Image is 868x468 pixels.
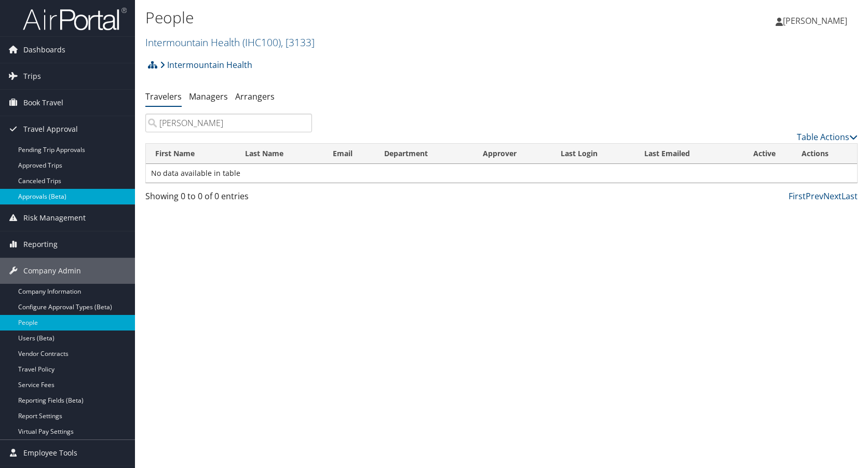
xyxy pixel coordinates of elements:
th: First Name: activate to sort column ascending [146,144,236,164]
span: , [ 3133 ] [281,35,315,49]
div: Showing 0 to 0 of 0 entries [145,190,312,208]
span: Travel Approval [23,116,78,142]
input: Search [145,114,312,132]
th: Actions [792,144,857,164]
a: [PERSON_NAME] [776,5,858,36]
th: Approver [473,144,551,164]
span: Risk Management [23,205,86,231]
a: Last [842,190,858,202]
span: Employee Tools [23,440,77,466]
a: Travelers [145,91,182,102]
span: Company Admin [23,258,81,284]
a: Managers [189,91,228,102]
span: Trips [23,63,41,89]
a: First [789,190,806,202]
th: Last Login: activate to sort column ascending [551,144,635,164]
h1: People [145,7,620,29]
th: Email: activate to sort column ascending [323,144,375,164]
a: Table Actions [797,131,858,143]
a: Intermountain Health [160,54,252,75]
a: Prev [806,190,823,202]
td: No data available in table [146,164,857,183]
th: Last Emailed: activate to sort column ascending [635,144,736,164]
span: Reporting [23,231,58,257]
a: Arrangers [235,91,275,102]
span: Book Travel [23,90,63,116]
span: [PERSON_NAME] [783,15,847,26]
th: Last Name: activate to sort column descending [236,144,323,164]
th: Department: activate to sort column ascending [375,144,473,164]
a: Intermountain Health [145,35,315,49]
span: Dashboards [23,37,65,63]
span: ( IHC100 ) [242,35,281,49]
a: Next [823,190,842,202]
th: Active: activate to sort column ascending [736,144,792,164]
img: airportal-logo.png [23,7,127,31]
